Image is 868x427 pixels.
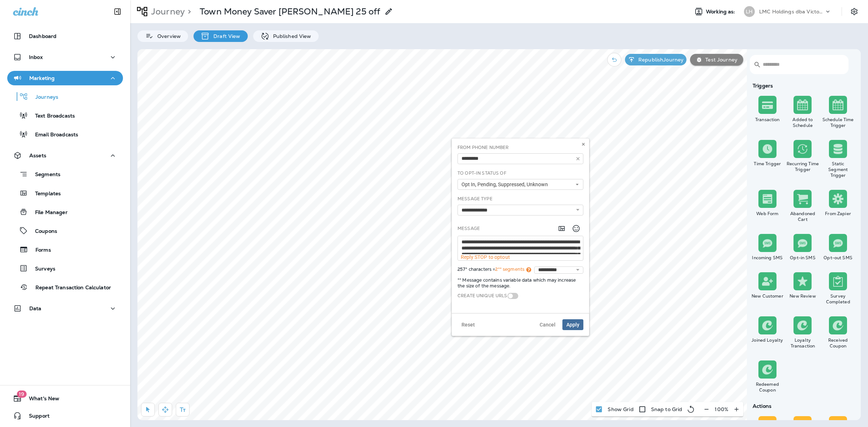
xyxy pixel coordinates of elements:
p: Republish Journey [635,57,684,63]
p: Journey [148,6,185,17]
button: File Manager [7,204,123,219]
button: Assets [7,148,123,163]
button: Journeys [7,89,123,104]
button: Support [7,409,123,423]
div: Opt-in SMS [787,255,819,261]
p: 100 % [715,406,728,412]
div: Triggers [750,83,856,89]
div: Opt-out SMS [822,255,854,261]
button: Text Broadcasts [7,108,123,123]
p: Data [29,306,42,311]
button: Repeat Transaction Calculator [7,279,123,295]
button: Settings [848,5,861,18]
button: Inbox [7,50,123,64]
div: New Customer [751,293,784,299]
p: Email Broadcasts [28,132,78,138]
div: LH [744,6,755,17]
button: 19What's New [7,391,123,406]
button: Data [7,301,123,316]
div: Recurring Time Trigger [787,161,819,172]
div: Loyalty Transaction [787,337,819,349]
div: Abandoned Cart [787,211,819,222]
span: Reset [461,322,475,327]
span: Cancel [540,322,556,327]
label: Message Type [458,196,493,202]
p: Marketing [29,75,55,81]
div: Time Trigger [751,161,784,167]
p: Inbox [29,54,43,60]
p: Surveys [28,266,55,273]
span: 257* characters = [458,266,531,274]
span: What's New [22,396,59,404]
p: LMC Holdings dba Victory Lane Quick Oil Change [759,9,824,14]
p: Journeys [28,94,58,101]
button: Forms [7,242,123,257]
button: Add in a premade template [554,221,569,236]
span: Reply STOP to optout [461,254,510,260]
button: Apply [562,319,583,330]
p: Draft View [210,33,240,39]
button: Collapse Sidebar [107,4,128,19]
label: Create Unique URLs [458,293,507,299]
div: Incoming SMS [751,255,784,261]
p: Templates [28,191,61,197]
span: 19 [17,390,26,398]
div: New Review [787,293,819,299]
div: Actions [750,403,856,409]
p: ** Message contains variable data which may increase the size of the message. [458,277,583,289]
span: Support [22,413,50,422]
span: Working as: [706,9,737,15]
p: Assets [29,153,46,158]
p: Segments [28,171,60,179]
span: Opt In, Pending, Suppressed, Unknown [461,182,551,188]
p: Repeat Transaction Calculator [28,285,111,291]
button: Reset [458,319,479,330]
button: Email Broadcasts [7,127,123,142]
p: Test Journey [702,57,737,63]
label: To Opt-In Status Of [458,170,506,176]
button: RepublishJourney [625,54,686,65]
span: 2** segments [495,266,524,272]
div: Schedule Time Trigger [822,117,854,128]
div: Town Money Saver Monroe 25 off [200,6,380,17]
p: Town Money Saver [PERSON_NAME] 25 off [200,6,380,17]
label: Message [458,226,480,231]
button: Opt In, Pending, Suppressed, Unknown [458,179,583,190]
button: Surveys [7,261,123,276]
button: Templates [7,185,123,201]
div: Redeemed Coupon [751,381,784,393]
p: Overview [154,33,181,39]
div: Static Segment Trigger [822,161,854,178]
p: Text Broadcasts [28,113,75,120]
div: Web Form [751,211,784,217]
p: Show Grid [608,406,633,412]
div: Received Coupon [822,337,854,349]
div: Added to Schedule [787,117,819,128]
p: Snap to Grid [651,406,682,412]
p: Published View [269,33,311,39]
div: Joined Loyalty [751,337,784,343]
button: Coupons [7,223,123,238]
button: Marketing [7,71,123,85]
button: Cancel [536,319,559,330]
p: Dashboard [29,33,56,39]
p: Forms [28,247,51,254]
div: From Zapier [822,211,854,217]
span: Apply [566,322,579,327]
button: Select an emoji [569,221,583,236]
button: Test Journey [690,54,743,65]
p: Coupons [28,228,57,235]
p: > [185,6,191,17]
div: Transaction [751,117,784,123]
button: Dashboard [7,29,123,43]
div: Survey Completed [822,293,854,305]
p: File Manager [28,209,68,216]
button: Segments [7,166,123,182]
label: From Phone Number [458,145,509,150]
